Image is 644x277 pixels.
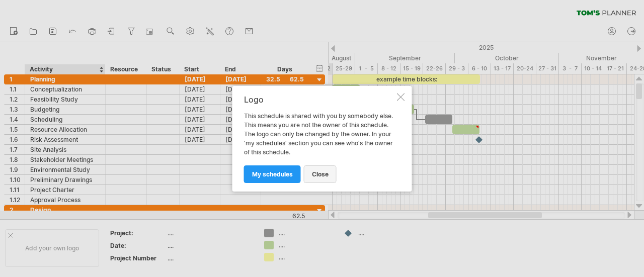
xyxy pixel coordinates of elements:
[244,95,395,104] div: Logo
[244,165,301,183] a: my schedules
[252,170,293,178] span: my schedules
[244,95,395,182] div: This schedule is shared with you by somebody else. This means you are not the owner of this sched...
[304,165,337,183] a: close
[312,170,329,178] span: close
